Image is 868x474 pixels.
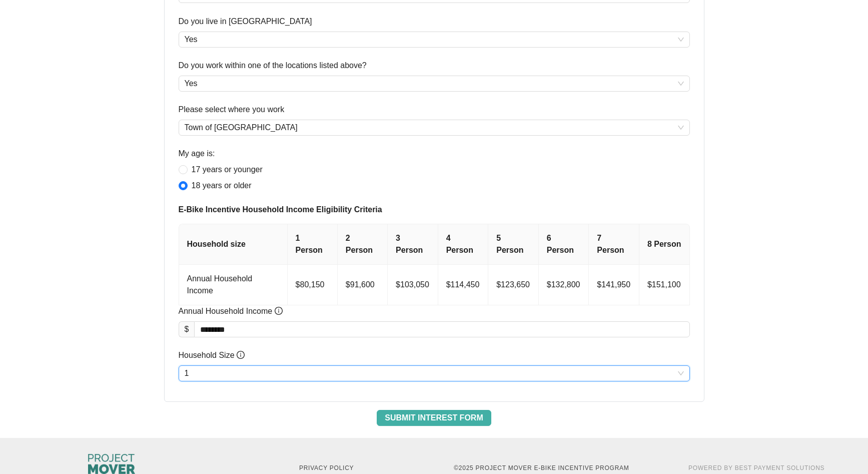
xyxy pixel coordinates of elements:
[539,265,589,305] td: $132,800
[237,351,245,359] span: info-circle
[179,321,195,337] div: $
[388,265,438,305] td: $103,050
[377,410,491,426] button: Submit Interest Form
[185,120,684,135] span: Town of Ossining
[179,104,285,116] label: Please select where you work
[179,148,215,160] label: My age is:
[639,265,690,305] td: $151,100
[589,224,639,265] th: 7 Person
[589,265,639,305] td: $141,950
[488,265,539,305] td: $123,650
[188,180,256,192] span: 18 years or older
[299,464,354,471] a: Privacy Policy
[338,265,388,305] td: $91,600
[388,224,438,265] th: 3 Person
[185,32,684,47] span: Yes
[288,224,338,265] th: 1 Person
[438,224,489,265] th: 4 Person
[440,463,643,472] p: © 2025 Project MOVER E-Bike Incentive Program
[438,265,489,305] td: $114,450
[185,366,684,381] span: 1
[275,307,283,315] span: info-circle
[539,224,589,265] th: 6 Person
[188,164,267,176] span: 17 years or younger
[179,16,312,28] label: Do you live in Westchester County
[179,305,283,317] span: Annual Household Income
[179,60,367,72] label: Do you work within one of the locations listed above?
[185,76,684,91] span: Yes
[179,265,288,305] td: Annual Household Income
[688,464,824,471] a: Powered By Best Payment Solutions
[179,224,288,265] th: Household size
[338,224,388,265] th: 2 Person
[639,224,690,265] th: 8 Person
[179,349,245,361] span: Household Size
[179,204,690,216] span: E-Bike Incentive Household Income Eligibility Criteria
[385,412,483,424] span: Submit Interest Form
[288,265,338,305] td: $80,150
[88,454,135,474] img: Columbus City Council
[488,224,539,265] th: 5 Person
